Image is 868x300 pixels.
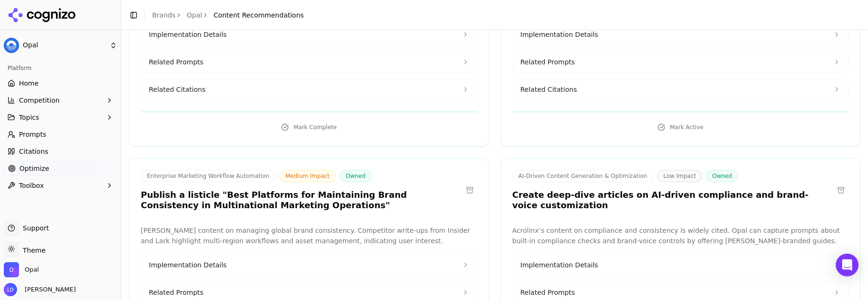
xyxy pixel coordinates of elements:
button: Archive recommendation [462,183,477,198]
span: Implementation Details [149,30,227,39]
button: Implementation Details [141,24,477,45]
span: Competition [19,96,60,105]
p: [PERSON_NAME] content on managing global brand consistency. Competitor write-ups from Insider and... [141,225,477,247]
a: Prompts [4,127,117,142]
button: Related Citations [513,79,849,100]
span: Related Prompts [521,57,575,67]
span: Implementation Details [521,260,598,270]
button: Toolbox [4,178,117,193]
span: Theme [19,247,46,254]
a: Optimize [4,161,117,176]
span: Related Prompts [149,288,203,297]
a: Home [4,76,117,91]
button: Topics [4,110,117,125]
div: Open Intercom Messenger [836,254,859,276]
button: Open user button [4,283,76,296]
button: Implementation Details [141,255,477,275]
a: Brands [152,11,175,19]
span: Medium Impact [279,170,336,182]
span: Support [19,223,49,233]
div: Platform [4,61,117,76]
a: Opal [187,10,202,20]
button: Competition [4,93,117,108]
span: Topics [19,113,39,122]
button: Related Prompts [513,52,849,72]
span: Owned [339,170,372,182]
p: Acrolinx’s content on compliance and consistency is widely cited. Opal can capture prompts about ... [512,225,849,247]
nav: breadcrumb [152,10,304,20]
span: Enterprise Marketing Workflow Automation [141,170,275,182]
span: Owned [706,170,738,182]
button: Implementation Details [513,24,849,45]
img: Opal [4,38,19,53]
button: Related Citations [141,79,477,100]
button: Archive recommendation [833,183,849,198]
span: Prompts [19,130,46,139]
span: Related Prompts [521,288,575,297]
span: Implementation Details [521,30,598,39]
button: Implementation Details [513,255,849,275]
h3: Create deep-dive articles on AI-driven compliance and brand-voice customization [512,190,834,211]
span: Related Prompts [149,57,203,67]
a: Citations [4,144,117,159]
button: Related Prompts [141,52,477,72]
span: Toolbox [19,181,44,190]
span: AI-Driven Content Generation & Optimization [512,170,654,182]
span: Related Citations [521,85,577,94]
button: Mark Complete [141,120,477,135]
span: Optimize [19,164,49,173]
img: Opal [4,262,19,277]
img: Lee Dussinger [4,283,17,296]
button: Open organization switcher [4,262,39,277]
button: Mark Active [512,120,849,135]
span: Related Citations [149,85,205,94]
span: Low Impact [657,170,702,182]
span: Home [19,79,38,88]
span: [PERSON_NAME] [21,285,76,294]
h3: Publish a listicle "Best Platforms for Maintaining Brand Consistency in Multinational Marketing O... [141,190,462,211]
span: Content Recommendations [213,10,303,20]
span: Opal [25,265,39,274]
span: Citations [19,147,48,156]
span: Opal [23,41,106,50]
span: Implementation Details [149,260,227,270]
